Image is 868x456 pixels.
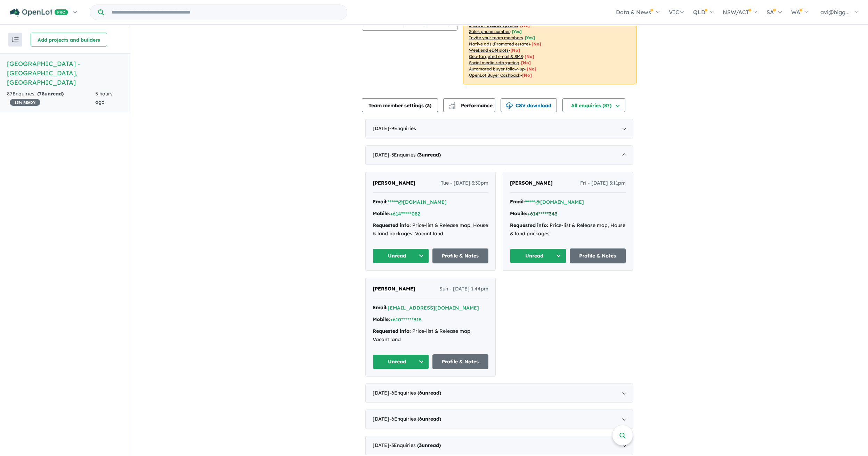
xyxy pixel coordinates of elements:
u: Sales phone number [469,29,510,34]
a: Profile & Notes [570,248,626,263]
button: Add projects and builders [31,33,107,47]
strong: Email: [510,199,525,205]
span: [PERSON_NAME] [373,286,415,292]
u: Geo-targeted email & SMS [469,54,523,59]
img: download icon [506,102,513,109]
button: Performance [443,98,495,112]
span: - 3 Enquir ies [389,442,441,448]
div: [DATE] [365,409,633,429]
button: Unread [373,354,429,369]
u: Automated buyer follow-up [469,66,525,71]
strong: Requested info: [510,222,548,228]
span: Sun - [DATE] 1:44pm [439,285,488,293]
span: 6 [419,416,422,422]
span: [No] [525,54,534,59]
div: Price-list & Release map, Vacant land [373,327,488,344]
strong: ( unread) [417,442,441,448]
u: Social media retargeting [469,60,519,65]
span: [No] [532,41,541,47]
a: [PERSON_NAME] [373,285,415,293]
strong: Mobile: [373,316,390,322]
strong: Mobile: [510,210,527,217]
u: Invite your team members [469,35,523,40]
div: [DATE] [365,436,633,455]
a: Profile & Notes [432,354,489,369]
strong: ( unread) [37,91,64,97]
u: OpenLot Buyer Cashback [469,73,520,78]
strong: ( unread) [417,152,441,158]
div: Price-list & Release map, House & land packages [510,221,626,238]
span: Performance [450,102,493,109]
span: - 3 Enquir ies [389,152,441,158]
button: Unread [510,248,566,263]
h5: [GEOGRAPHIC_DATA] - [GEOGRAPHIC_DATA] , [GEOGRAPHIC_DATA] [7,59,123,87]
span: [No] [522,73,532,78]
span: [No] [521,60,531,65]
span: 6 [419,390,422,396]
span: [No] [527,66,536,71]
span: avi@bigg... [820,9,850,16]
span: 5 hours ago [95,91,113,105]
button: All enquiries (87) [562,98,625,112]
div: 87 Enquir ies [7,90,95,107]
div: [DATE] [365,119,633,138]
span: [ Yes ] [512,29,522,34]
u: Native ads (Promoted estate) [469,41,530,47]
span: 78 [39,91,44,97]
strong: ( unread) [417,416,441,422]
button: Unread [373,248,429,263]
span: 3 [419,442,422,448]
img: sort.svg [12,37,19,42]
span: [No] [510,48,520,53]
strong: Email: [373,304,388,311]
span: - 6 Enquir ies [389,390,441,396]
span: [PERSON_NAME] [510,180,553,186]
div: Price-list & Release map, House & land packages, Vacant land [373,221,488,238]
img: bar-chart.svg [449,104,456,109]
span: [ Yes ] [525,35,535,40]
strong: Requested info: [373,222,411,228]
strong: Requested info: [373,328,411,334]
span: Tue - [DATE] 3:30pm [441,179,488,187]
div: [DATE] [365,383,633,403]
button: CSV download [501,98,557,112]
a: Profile & Notes [432,248,489,263]
input: Try estate name, suburb, builder or developer [105,5,346,20]
strong: Email: [373,199,388,205]
img: Openlot PRO Logo White [10,8,68,17]
strong: ( unread) [417,390,441,396]
button: [EMAIL_ADDRESS][DOMAIN_NAME] [388,304,479,312]
div: [DATE] [365,145,633,165]
u: Weekend eDM slots [469,48,509,53]
img: line-chart.svg [449,102,455,106]
span: - 6 Enquir ies [389,416,441,422]
span: 15 % READY [10,99,40,106]
span: [PERSON_NAME] [373,180,415,186]
a: [PERSON_NAME] [510,179,553,187]
a: [PERSON_NAME] [373,179,415,187]
span: Fri - [DATE] 5:11pm [580,179,626,187]
span: - 9 Enquir ies [389,125,416,132]
span: 3 [419,152,422,158]
button: Team member settings (3) [362,98,438,112]
span: 3 [427,102,430,109]
strong: Mobile: [373,210,390,217]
